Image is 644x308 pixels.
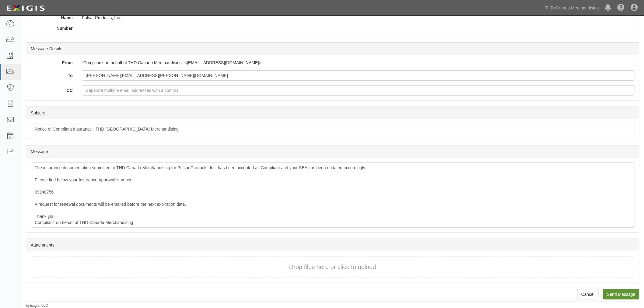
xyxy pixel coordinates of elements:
[289,263,376,271] button: Drop files here or click to upload
[31,163,635,228] div: The insurance documentation submitted to THD Canada Merchandising for Pulsar Products, Inc. has b...
[26,70,77,79] label: To
[26,239,639,251] div: Attachments
[77,60,639,66] div: "Complianz on behalf of THD Canada Merchandising" <[EMAIL_ADDRESS][DOMAIN_NAME]>
[603,289,639,299] input: Send Message
[5,3,47,14] img: logo-5460c22ac91f19d4615b14bd174203de0afe785f0fc80cf4dbbc73dc1793850b.png
[82,70,635,81] input: Separate multiple email addresses with a comma
[62,60,73,65] strong: From
[26,145,639,158] div: Message
[26,85,77,93] label: CC
[618,4,625,12] i: Help Center - Complianz
[26,107,639,119] div: Subject
[61,15,73,20] strong: Name
[77,15,639,21] div: Pulsar Products, Inc.
[26,43,639,55] div: Message Details
[30,303,48,308] a: Exigis, LLC
[577,289,599,299] a: Cancel
[57,26,73,31] strong: Number
[82,85,635,96] input: Separate multiple email addresses with a comma
[542,2,602,14] a: THD Canada Merchandising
